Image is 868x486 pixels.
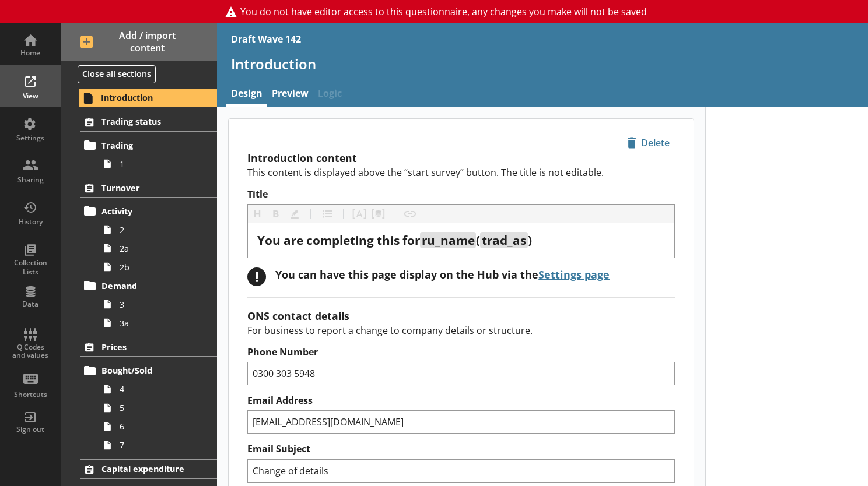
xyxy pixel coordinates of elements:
[98,417,217,436] a: 6
[482,232,526,248] span: trad_as
[85,202,217,276] li: Activity22a2b
[538,267,610,281] a: Settings page
[98,295,217,314] a: 3
[61,112,217,173] li: Trading statusTrading1
[80,30,198,54] span: Add / import content
[101,280,198,291] span: Demand
[80,112,217,132] a: Trading status
[101,206,198,217] span: Activity
[120,421,202,432] span: 6
[80,136,217,154] a: Trading
[101,182,198,193] span: Turnover
[120,318,202,329] span: 3a
[10,48,51,58] div: Home
[85,136,217,173] li: Trading1
[120,383,202,395] span: 4
[101,140,198,151] span: Trading
[98,154,217,173] a: 1
[313,82,346,107] span: Logic
[101,463,198,474] span: Capital expenditure
[226,82,267,107] a: Design
[80,202,217,220] a: Activity
[120,224,202,235] span: 2
[98,239,217,258] a: 2a
[79,89,217,107] a: Introduction
[10,91,51,101] div: View
[247,166,675,179] p: This content is displayed above the “start survey” button. The title is not editable.
[231,55,854,73] h1: Introduction
[10,425,51,434] div: Sign out
[120,299,202,310] span: 3
[10,175,51,185] div: Sharing
[78,65,156,83] button: Close all sections
[101,365,198,376] span: Bought/Sold
[98,380,217,399] a: 4
[101,92,198,103] span: Introduction
[80,276,217,295] a: Demand
[622,133,674,152] span: Delete
[120,262,202,273] span: 2b
[247,346,675,358] label: Phone Number
[275,267,610,281] div: You can have this page display on the Hub via the
[101,341,198,353] span: Prices
[98,399,217,417] a: 5
[61,178,217,332] li: TurnoverActivity22a2bDemand33a
[80,361,217,380] a: Bought/Sold
[10,133,51,143] div: Settings
[80,178,217,198] a: Turnover
[98,436,217,455] a: 7
[120,243,202,254] span: 2a
[80,337,217,357] a: Prices
[528,232,532,248] span: )
[476,232,480,248] span: (
[85,361,217,455] li: Bought/Sold4567
[10,300,51,309] div: Data
[61,23,217,61] button: Add / import content
[120,159,202,170] span: 1
[257,233,665,248] div: Title
[267,82,313,107] a: Preview
[422,232,475,248] span: ru_name
[10,343,51,360] div: Q Codes and values
[247,188,675,200] label: Title
[247,324,675,337] p: For business to report a change to company details or structure.
[98,258,217,276] a: 2b
[80,459,217,479] a: Capital expenditure
[10,217,51,227] div: History
[98,220,217,239] a: 2
[247,443,675,455] label: Email Subject
[247,309,675,323] h2: ONS contact details
[120,439,202,450] span: 7
[247,267,266,286] div: !
[10,390,51,399] div: Shortcuts
[247,151,675,165] h2: Introduction content
[61,337,217,454] li: PricesBought/Sold4567
[622,133,675,153] button: Delete
[101,116,198,127] span: Trading status
[257,232,420,248] span: You are completing this for
[120,402,202,413] span: 5
[247,395,675,407] label: Email Address
[85,276,217,332] li: Demand33a
[98,314,217,332] a: 3a
[10,258,51,276] div: Collection Lists
[231,33,301,45] div: Draft Wave 142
